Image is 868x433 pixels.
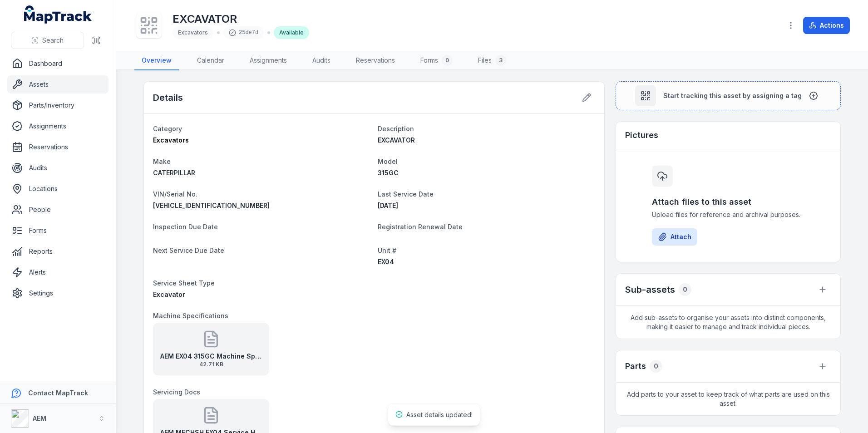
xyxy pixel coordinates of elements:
span: Unit # [378,246,396,254]
span: Description [378,125,414,133]
div: 3 [495,55,506,66]
a: Settings [7,284,108,302]
span: CATERPILLAR [153,169,195,177]
a: Reservations [7,138,108,156]
a: MapTrack [24,5,92,24]
a: Audits [305,51,338,70]
h3: Pictures [625,129,658,142]
a: Parts/Inventory [7,96,108,114]
div: Available [274,26,309,39]
span: 42.71 KB [160,361,262,368]
time: 15/03/2025, 12:00:00 am [378,202,398,209]
button: Actions [803,17,850,34]
span: EX04 [378,258,394,266]
a: Forms0 [413,51,460,70]
strong: Contact MapTrack [28,389,88,397]
a: Assets [7,75,108,93]
div: 0 [679,283,691,296]
a: Assignments [242,51,294,70]
span: Search [42,36,64,45]
span: Excavators [153,136,189,144]
div: 0 [442,55,453,66]
span: Last Service Date [378,190,434,198]
h2: Details [153,91,183,104]
span: Machine Specifications [153,312,228,320]
div: 0 [650,360,662,373]
a: Forms [7,221,108,240]
span: Start tracking this asset by assigning a tag [663,91,802,100]
div: 25de7d [223,26,264,39]
h1: EXCAVATOR [173,12,309,26]
a: Reservations [349,51,402,70]
strong: AEM EX04 315GC Machine Specifications [160,352,262,361]
span: [DATE] [378,202,398,209]
span: VIN/Serial No. [153,190,197,198]
span: Asset details updated! [406,411,473,418]
button: Start tracking this asset by assigning a tag [616,81,841,110]
h3: Attach files to this asset [652,196,804,208]
span: [VEHICLE_IDENTIFICATION_NUMBER] [153,202,270,209]
a: Files3 [471,51,513,70]
span: Add parts to your asset to keep track of what parts are used on this asset. [616,383,840,415]
span: Make [153,157,171,165]
a: Reports [7,242,108,261]
a: Locations [7,180,108,198]
a: Assignments [7,117,108,135]
span: Excavator [153,290,185,298]
span: Upload files for reference and archival purposes. [652,210,804,219]
span: Next Service Due Date [153,246,224,254]
span: Add sub-assets to organise your assets into distinct components, making it easier to manage and t... [616,306,840,339]
a: Alerts [7,263,108,281]
button: Search [11,32,84,49]
a: Dashboard [7,54,108,73]
strong: AEM [33,414,46,422]
button: Attach [652,228,697,246]
span: 315GC [378,169,399,177]
span: Category [153,125,182,133]
h3: Parts [625,360,646,373]
span: EXCAVATOR [378,136,415,144]
span: Excavators [178,29,208,36]
span: Inspection Due Date [153,223,218,231]
span: Service Sheet Type [153,279,215,287]
a: Audits [7,159,108,177]
span: Model [378,157,398,165]
h2: Sub-assets [625,283,675,296]
a: Overview [134,51,179,70]
span: Servicing Docs [153,388,200,396]
span: Registration Renewal Date [378,223,463,231]
a: People [7,201,108,219]
a: Calendar [190,51,232,70]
